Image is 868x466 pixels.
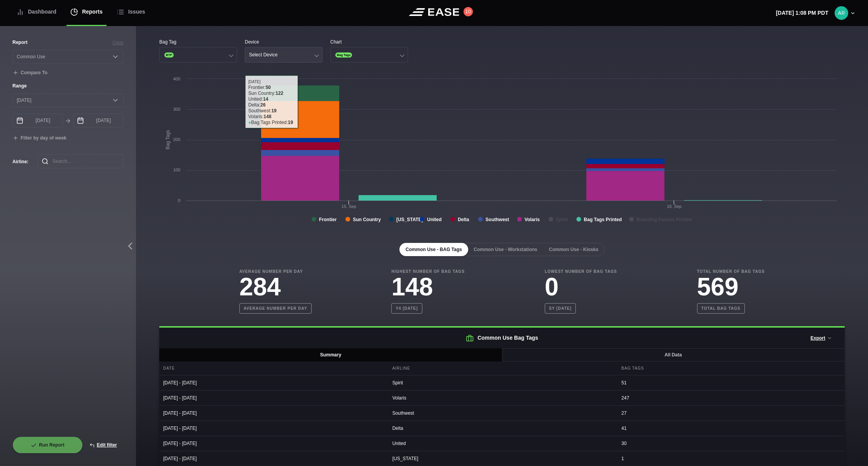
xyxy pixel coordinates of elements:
[697,269,765,274] b: Total Number of Bag Tags
[391,269,465,274] b: Highest Number of Bag Tags
[389,421,616,436] div: Delta
[335,52,352,58] span: Bag Tags
[12,135,66,141] button: Filter by day of week
[319,217,337,222] tspan: Frontier
[173,137,180,142] text: 200
[502,348,845,361] button: All Data
[159,38,237,45] div: Bag Tag
[173,77,180,81] text: 400
[389,451,616,466] div: [US_STATE]
[159,47,237,63] button: BTP
[776,9,828,17] p: [DATE] 1:08 PM PDT
[159,406,387,421] div: [DATE] - [DATE]
[249,52,277,58] div: Select Device
[835,6,848,20] img: a24b13ddc5ef85e700be98281bdfe638
[617,406,845,421] div: 27
[245,47,322,63] button: Select Device
[159,375,387,390] div: [DATE] - [DATE]
[458,217,469,222] tspan: Delta
[545,269,617,274] b: Lowest Number of Bag Tags
[159,451,387,466] div: [DATE] - [DATE]
[239,303,312,314] b: Average number per day
[467,243,544,256] button: Common Use - Workstations
[486,217,509,222] tspan: Southwest
[636,217,692,222] tspan: Boarding Passes Printed
[164,52,174,58] span: BTP
[12,82,124,89] label: Range
[173,107,180,112] text: 300
[159,421,387,436] div: [DATE] - [DATE]
[159,328,845,348] h2: Common Use Bag Tags
[525,217,540,222] tspan: Volaris
[545,303,576,314] b: SY [DATE]
[245,38,322,45] div: Device
[545,274,617,299] h3: 0
[804,330,838,347] button: Export
[427,217,441,222] tspan: United
[165,130,171,150] tspan: Bag Tags
[38,154,124,168] input: Search...
[330,38,408,45] div: Chart
[342,204,356,209] tspan: 15. Sep
[617,361,845,375] div: Bag Tags
[389,361,616,375] div: Airline
[396,217,423,222] tspan: [US_STATE]
[389,375,616,390] div: Spirit
[12,39,28,46] label: Report
[83,436,124,454] button: Edit filter
[584,217,622,222] tspan: Bag Tags Printed
[159,436,387,451] div: [DATE] - [DATE]
[159,391,387,405] div: [DATE] - [DATE]
[178,198,180,203] text: 0
[543,243,605,256] button: Common Use - Kiosks
[12,113,63,127] input: mm/dd/yyyy
[697,274,765,299] h3: 569
[112,39,124,46] button: Clear
[353,217,381,222] tspan: Sun Country
[159,348,502,361] button: Summary
[173,168,180,172] text: 100
[389,406,616,421] div: Southwest
[617,391,845,405] div: 247
[389,436,616,451] div: United
[239,269,312,274] b: Average Number Per Day
[12,158,25,165] label: Airline :
[391,303,422,314] b: Y4 [DATE]
[697,303,745,314] b: Total bag tags
[389,391,616,405] div: Volaris
[391,274,465,299] h3: 148
[12,70,47,76] button: Compare To
[239,274,312,299] h3: 284
[667,204,682,209] tspan: 16. Sep
[464,7,473,16] button: 10
[617,375,845,390] div: 51
[399,243,468,256] button: Common Use - BAG Tags
[159,361,387,375] div: Date
[617,451,845,466] div: 1
[617,421,845,436] div: 41
[617,436,845,451] div: 30
[556,217,568,222] tspan: Spirit
[73,113,124,127] input: mm/dd/yyyy
[330,47,408,63] button: Bag Tags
